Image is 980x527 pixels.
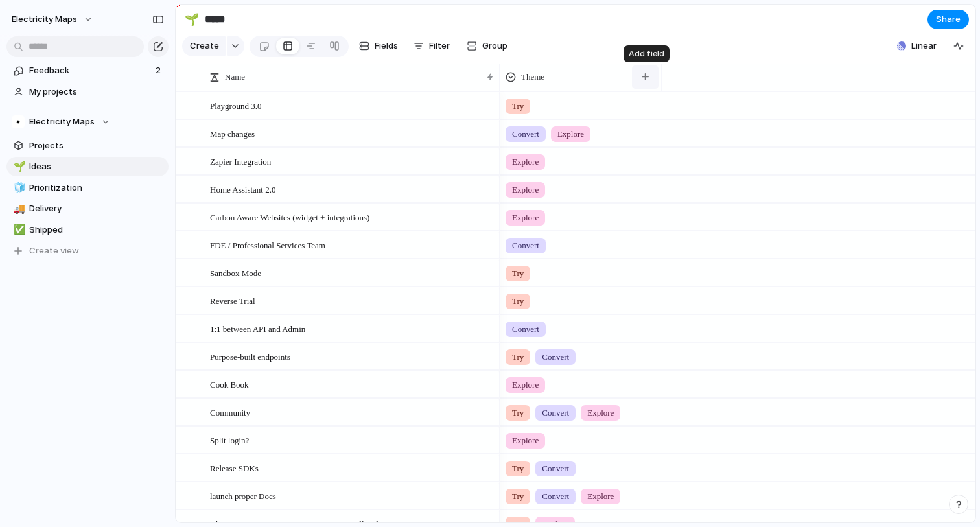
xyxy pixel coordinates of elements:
[190,40,219,53] span: Create
[6,112,169,132] button: Electricity Maps
[6,9,100,30] button: Electricity Maps
[6,220,169,240] a: ✅Shipped
[210,404,250,419] span: Community
[542,490,569,503] span: Convert
[512,239,539,252] span: Convert
[29,86,164,99] span: My projects
[210,377,249,392] span: Cook Book
[29,160,164,173] span: Ideas
[29,64,152,77] span: Feedback
[542,351,569,364] span: Convert
[512,351,524,364] span: Try
[512,323,539,336] span: Convert
[210,265,261,280] span: Sandbox Mode
[512,128,539,141] span: Convert
[936,13,961,26] span: Share
[185,10,199,28] div: 🌱
[6,157,169,176] a: 🌱Ideas
[210,432,249,447] span: Split login?
[29,244,79,257] span: Create view
[521,71,544,84] span: Theme
[512,462,524,475] span: Try
[210,154,271,169] span: Zapier Integration
[460,36,514,56] button: Group
[6,178,169,198] a: 🧊Prioritization
[542,462,569,475] span: Convert
[512,267,524,280] span: Try
[354,36,403,56] button: Fields
[181,9,202,30] button: 🌱
[225,71,245,84] span: Name
[14,180,23,195] div: 🧊
[512,406,524,419] span: Try
[927,10,969,29] button: Share
[29,202,164,215] span: Delivery
[429,40,450,53] span: Filter
[210,460,259,475] span: Release SDKs
[482,40,507,53] span: Group
[156,64,163,77] span: 2
[6,82,169,102] a: My projects
[210,126,255,141] span: Map changes
[12,182,25,194] button: 🧊
[6,199,169,218] a: 🚚Delivery
[210,488,276,503] span: launch proper Docs
[6,241,169,261] button: Create view
[29,224,164,237] span: Shipped
[911,40,937,53] span: Linear
[512,379,539,392] span: Explore
[512,100,524,113] span: Try
[587,490,614,503] span: Explore
[542,406,569,419] span: Convert
[210,182,275,196] span: Home Assistant 2.0
[29,182,164,194] span: Prioritization
[210,349,290,364] span: Purpose-built endpoints
[624,45,670,62] div: Add field
[512,295,524,308] span: Try
[512,490,524,503] span: Try
[6,61,169,80] a: Feedback2
[14,159,23,174] div: 🌱
[210,237,325,252] span: FDE / Professional Services Team
[210,321,305,336] span: 1:1 between API and Admin
[892,36,942,56] button: Linear
[29,115,95,128] span: Electricity Maps
[408,36,455,56] button: Filter
[182,36,226,56] button: Create
[375,40,398,53] span: Fields
[512,434,539,447] span: Explore
[12,202,25,215] button: 🚚
[512,183,539,196] span: Explore
[12,160,25,173] button: 🌱
[14,222,23,237] div: ✅
[557,128,584,141] span: Explore
[12,13,77,26] span: Electricity Maps
[512,156,539,169] span: Explore
[512,211,539,224] span: Explore
[6,136,169,156] a: Projects
[587,406,614,419] span: Explore
[29,139,164,152] span: Projects
[12,224,25,237] button: ✅
[210,98,261,113] span: Playground 3.0
[210,209,369,224] span: Carbon Aware Websites (widget + integrations)
[14,202,23,217] div: 🚚
[210,293,255,308] span: Reverse Trial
